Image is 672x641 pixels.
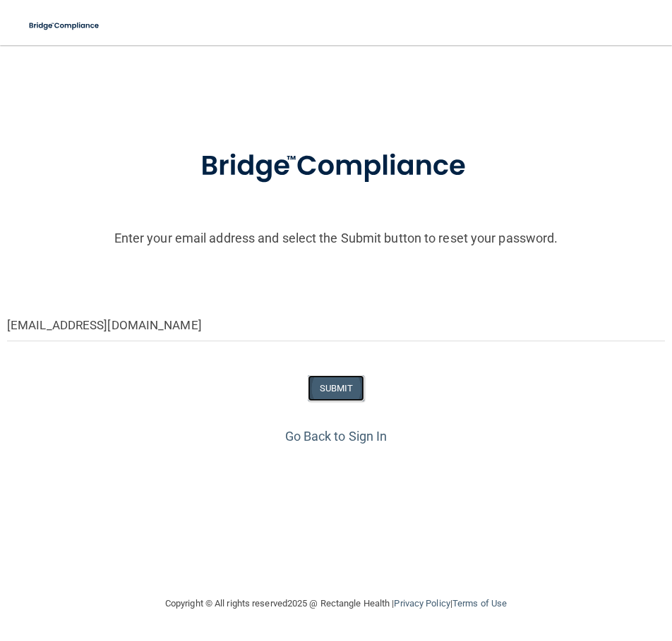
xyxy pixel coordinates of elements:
img: bridge_compliance_login_screen.278c3ca4.svg [172,130,500,203]
a: Go Back to Sign In [285,429,388,444]
img: bridge_compliance_login_screen.278c3ca4.svg [21,11,108,40]
input: Email [7,310,665,341]
a: Privacy Policy [394,598,450,609]
a: Terms of Use [452,598,507,609]
div: Copyright © All rights reserved 2025 @ Rectangle Health | | [78,581,594,626]
button: SUBMIT [308,375,365,401]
